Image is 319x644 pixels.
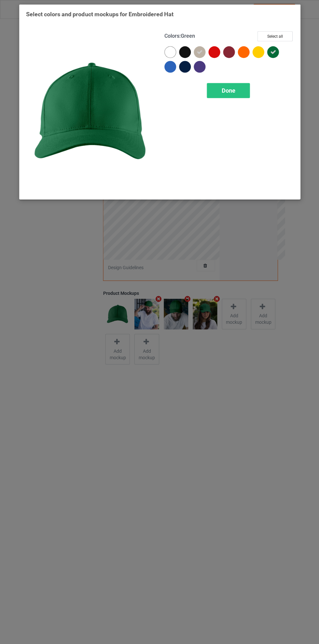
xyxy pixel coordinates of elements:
button: Select all [257,31,292,41]
span: Select colors and product mockups for Embroidered Hat [26,11,173,18]
h4: : [164,33,195,40]
span: Colors [164,33,179,39]
img: regular.jpg [26,31,155,192]
span: Green [180,33,195,39]
span: Done [221,87,235,94]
